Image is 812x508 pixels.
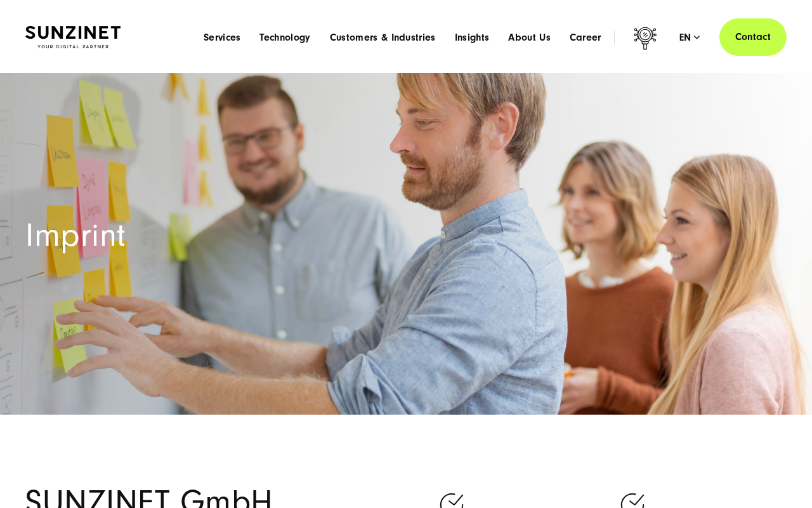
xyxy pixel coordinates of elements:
div: en [679,31,700,44]
h1: Imprint [25,220,787,251]
a: About Us [508,31,551,44]
a: Contact [719,18,787,56]
a: Customers & Industries [330,31,436,44]
a: Services [204,31,241,44]
a: Career [570,31,601,44]
img: SUNZINET Full Service Digital Agentur [25,26,121,48]
a: Insights [455,31,490,44]
a: Technology [259,31,310,44]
